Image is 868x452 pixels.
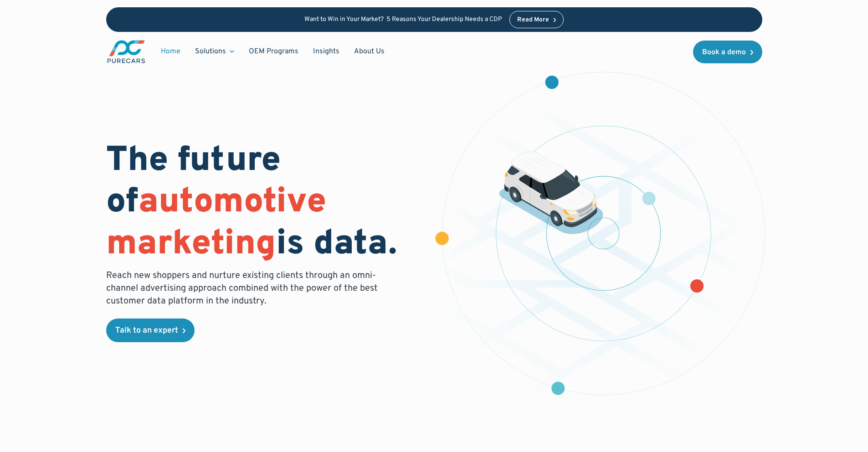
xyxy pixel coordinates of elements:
a: OEM Programs [241,43,306,60]
img: purecars logo [106,39,146,64]
p: Want to Win in Your Market? 5 Reasons Your Dealership Needs a CDP [304,16,502,24]
a: Read More [509,11,564,28]
div: Read More [517,17,549,23]
a: Home [154,43,188,60]
a: Book a demo [693,41,762,63]
div: Talk to an expert [115,327,178,335]
img: illustration of a vehicle [499,151,604,234]
a: Insights [306,43,347,60]
div: Solutions [195,46,226,56]
div: Solutions [188,43,241,60]
a: main [106,39,146,64]
div: Book a demo [702,49,746,56]
p: Reach new shoppers and nurture existing clients through an omni-channel advertising approach comb... [106,269,383,308]
a: About Us [347,43,392,60]
span: automotive marketing [106,181,326,266]
a: Talk to an expert [106,318,195,342]
h1: The future of is data. [106,141,423,266]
